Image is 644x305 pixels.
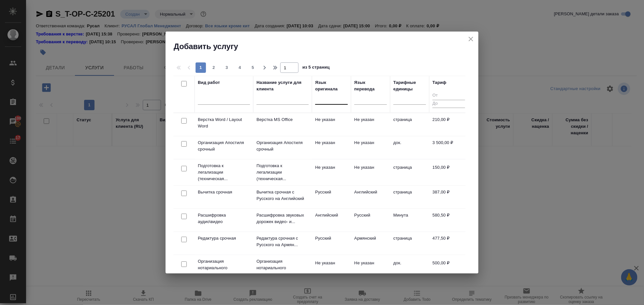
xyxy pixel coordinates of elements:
td: страница [390,161,429,184]
td: страница [390,232,429,255]
td: Не указан [351,257,390,279]
td: док. [390,257,429,279]
td: Не указан [312,257,351,279]
td: 580,50 ₽ [429,209,468,232]
input: От [432,92,465,100]
p: Редактура срочная [198,235,250,242]
td: Русский [351,209,390,232]
button: 4 [235,62,245,73]
td: Английский [312,209,351,232]
div: Название услуги для клиента [256,79,309,92]
div: Язык оригинала [315,79,348,92]
td: Не указан [312,113,351,136]
td: Русский [312,232,351,255]
p: Редактура срочная с Русского на Армян... [256,235,309,248]
span: из 5 страниц [302,63,330,73]
p: Организация нотариального удостоверен... [198,258,250,278]
td: Армянский [351,232,390,255]
p: Верстка Word / Layout Word [198,116,250,129]
td: страница [390,113,429,136]
td: страница [390,186,429,208]
td: Английский [351,186,390,208]
td: Не указан [351,113,390,136]
span: 4 [235,64,245,71]
td: 3 500,00 ₽ [429,136,468,159]
button: 2 [209,62,219,73]
button: 5 [248,62,258,73]
p: Подготовка к легализации (техническая... [198,163,250,182]
td: Не указан [351,161,390,184]
h2: Добавить услугу [174,41,478,52]
input: До [432,100,465,108]
td: 477,50 ₽ [429,232,468,255]
td: док. [390,136,429,159]
td: Не указан [351,136,390,159]
span: 2 [209,64,219,71]
p: Вычитка срочная [198,189,250,195]
p: Вычитка срочная с Русского на Английский [256,189,309,202]
div: Язык перевода [354,79,387,92]
p: Расшифровка звуковых дорожек видео- и... [256,212,309,225]
td: Не указан [312,136,351,159]
span: 5 [248,64,258,71]
td: 210,00 ₽ [429,113,468,136]
p: Организация Апостиля срочный [256,139,309,152]
td: 500,00 ₽ [429,257,468,279]
p: Расшифровка аудио\видео [198,212,250,225]
p: Верстка MS Office [256,116,309,123]
td: Русский [312,186,351,208]
td: Минута [390,209,429,232]
p: Организация Апостиля срочный [198,139,250,152]
p: Организация нотариального удостоверен... [256,258,309,278]
td: 150,00 ₽ [429,161,468,184]
div: Тарифные единицы [393,79,426,92]
button: close [466,34,476,44]
td: 387,00 ₽ [429,186,468,208]
div: Тариф [432,79,446,86]
button: 3 [222,62,232,73]
p: Подготовка к легализации (техническая... [256,163,309,182]
div: Вид работ [198,79,220,86]
span: 3 [222,64,232,71]
td: Не указан [312,161,351,184]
